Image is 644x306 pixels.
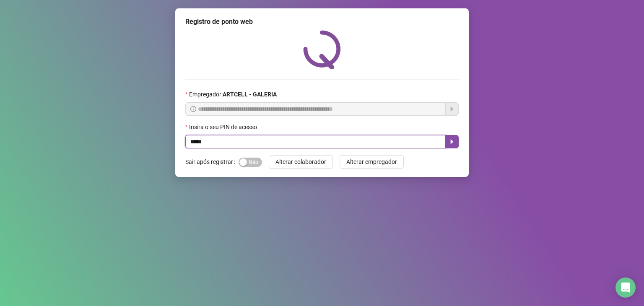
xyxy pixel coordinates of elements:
span: info-circle [190,106,196,112]
label: Sair após registrar [185,155,239,169]
span: Empregador : [189,90,277,99]
img: QRPoint [303,30,341,69]
div: Open Intercom Messenger [615,277,636,298]
label: Insira o seu PIN de acesso [185,122,262,132]
div: Registro de ponto web [185,17,459,27]
strong: ARTCELL - GALERIA [223,91,277,98]
span: caret-right [449,138,455,145]
button: Alterar colaborador [269,155,333,169]
span: Alterar colaborador [275,157,326,166]
span: Alterar empregador [346,157,397,166]
button: Alterar empregador [340,155,404,169]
